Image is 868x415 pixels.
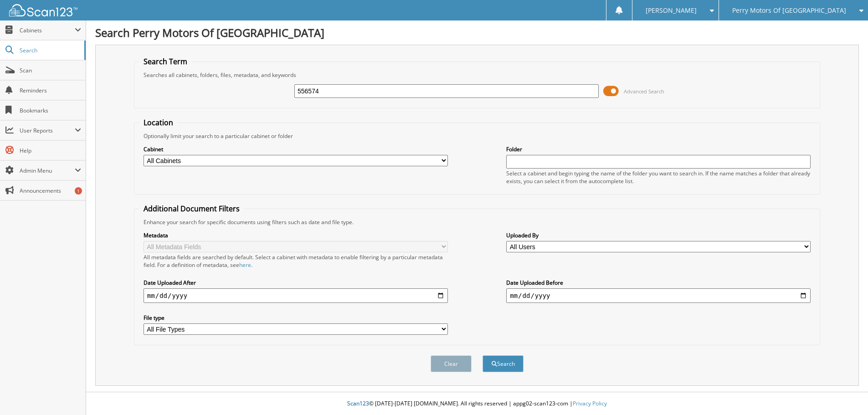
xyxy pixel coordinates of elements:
[86,393,868,415] div: © [DATE]-[DATE] [DOMAIN_NAME]. All rights reserved | appg02-scan123-com |
[20,107,81,114] span: Bookmarks
[9,4,77,16] img: scan123-logo-white.svg
[144,279,448,287] label: Date Uploaded After
[20,167,75,174] span: Admin Menu
[139,218,815,226] div: Enhance your search for specific documents using filters such as date and file type.
[144,145,448,153] label: Cabinet
[20,26,75,34] span: Cabinets
[20,127,75,134] span: User Reports
[139,56,192,67] legend: Search Term
[20,187,81,195] span: Announcements
[431,355,472,372] button: Clear
[506,279,811,287] label: Date Uploaded Before
[347,400,369,407] span: Scan123
[20,87,81,94] span: Reminders
[506,231,811,239] label: Uploaded By
[483,355,524,372] button: Search
[20,147,81,154] span: Help
[144,253,448,269] div: All metadata fields are searched by default. Select a cabinet with metadata to enable filtering b...
[75,187,82,195] div: 1
[506,145,811,153] label: Folder
[144,288,448,303] input: start
[95,25,859,40] h1: Search Perry Motors Of [GEOGRAPHIC_DATA]
[506,288,811,303] input: end
[20,67,81,74] span: Scan
[20,46,80,54] span: Search
[573,400,607,407] a: Privacy Policy
[139,71,815,79] div: Searches all cabinets, folders, files, metadata, and keywords
[239,261,251,269] a: here
[646,8,697,13] span: [PERSON_NAME]
[506,169,811,185] div: Select a cabinet and begin typing the name of the folder you want to search in. If the name match...
[624,88,664,95] span: Advanced Search
[139,204,244,214] legend: Additional Document Filters
[139,118,178,128] legend: Location
[732,8,846,13] span: Perry Motors Of [GEOGRAPHIC_DATA]
[144,231,448,239] label: Metadata
[144,314,448,322] label: File type
[139,132,815,140] div: Optionally limit your search to a particular cabinet or folder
